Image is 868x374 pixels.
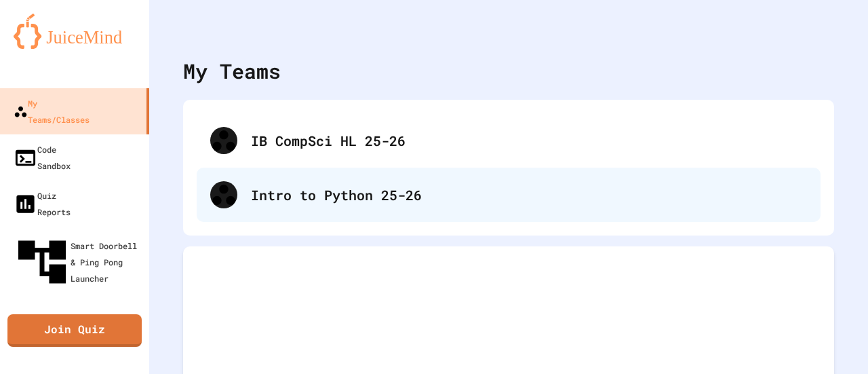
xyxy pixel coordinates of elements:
[14,95,90,128] div: My Teams/Classes
[197,113,821,168] div: IB CompSci HL 25-26
[251,185,807,205] div: Intro to Python 25-26
[251,130,807,151] div: IB CompSci HL 25-26
[7,314,142,347] a: Join Quiz
[183,56,281,86] div: My Teams
[14,14,136,49] img: logo-orange.svg
[14,141,71,174] div: Code Sandbox
[14,233,144,291] div: Smart Doorbell & Ping Pong Launcher
[14,187,71,220] div: Quiz Reports
[197,168,821,222] div: Intro to Python 25-26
